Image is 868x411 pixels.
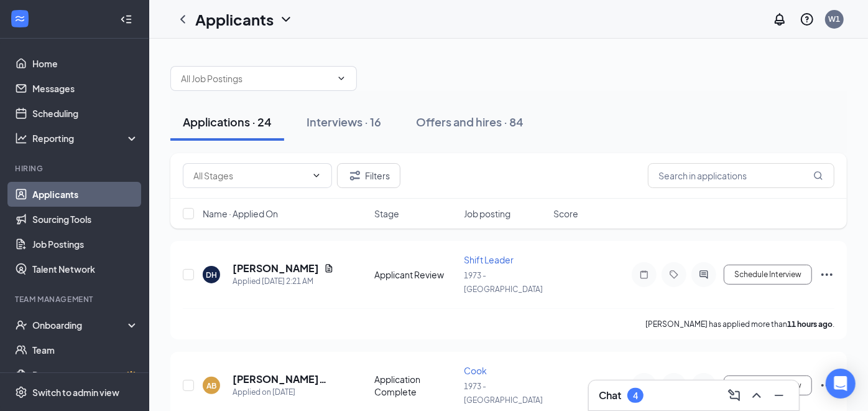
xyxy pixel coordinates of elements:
svg: Minimize [772,388,787,403]
div: Offers and hires · 84 [416,114,524,130]
div: Applied [DATE] 2:21 AM [233,275,334,288]
svg: Tag [667,270,681,280]
div: Switch to admin view [32,386,119,399]
button: Schedule Interview [724,265,812,285]
div: W1 [829,14,841,24]
span: Score [553,207,578,220]
a: Home [32,51,139,76]
span: Cook [464,365,487,376]
div: Applied on [DATE] [233,386,341,399]
svg: ActiveChat [696,270,711,280]
h5: [PERSON_NAME] [PERSON_NAME] [233,372,341,386]
svg: Ellipses [820,267,834,282]
svg: ChevronDown [279,12,293,27]
input: All Job Postings [181,72,331,85]
button: Minimize [769,385,789,405]
span: Name · Applied On [203,207,278,220]
a: Job Postings [32,232,139,257]
a: Applicants [32,182,139,207]
button: ChevronUp [747,385,767,405]
a: Talent Network [32,257,139,281]
span: Stage [374,207,399,220]
button: ComposeMessage [724,385,744,405]
div: Team Management [15,294,136,305]
svg: Ellipses [820,378,834,393]
span: Shift Leader [464,254,514,265]
svg: ComposeMessage [727,388,742,403]
button: Filter Filters [337,163,400,188]
div: 4 [633,390,638,401]
a: Messages [32,76,139,101]
svg: ChevronLeft [175,12,190,27]
svg: ChevronDown [312,171,321,181]
input: Search in applications [648,163,834,188]
h5: [PERSON_NAME] [233,262,319,275]
svg: Settings [15,386,27,399]
a: Team [32,338,139,362]
svg: WorkstreamLogo [14,12,26,25]
svg: UserCheck [15,319,27,331]
div: Applications · 24 [183,114,272,130]
button: Schedule Interview [724,376,812,395]
div: Hiring [15,163,136,174]
div: AB [206,380,216,391]
svg: Collapse [120,13,132,26]
svg: Analysis [15,132,27,144]
div: Application Complete [374,373,456,398]
span: 1973 - [GEOGRAPHIC_DATA] [464,271,543,294]
svg: Notifications [772,12,787,27]
a: DocumentsCrown [32,362,139,387]
svg: Note [637,270,652,280]
svg: Filter [348,168,362,183]
p: [PERSON_NAME] has applied more than . [645,319,834,329]
h1: Applicants [195,9,274,30]
a: Sourcing Tools [32,207,139,232]
a: Scheduling [32,101,139,126]
b: 11 hours ago [787,319,833,329]
div: Reporting [32,132,139,144]
svg: ChevronUp [749,388,764,403]
svg: MagnifyingGlass [813,171,823,181]
h3: Chat [599,389,621,402]
div: Interviews · 16 [307,114,381,130]
div: Applicant Review [374,268,456,281]
svg: Document [324,263,334,273]
div: Open Intercom Messenger [826,369,856,399]
span: Job posting [464,207,510,220]
div: DH [206,270,217,280]
input: All Stages [193,169,307,182]
svg: ChevronDown [336,73,346,83]
svg: QuestionInfo [800,12,815,27]
span: 1973 - [GEOGRAPHIC_DATA] [464,382,543,405]
div: Onboarding [32,319,128,331]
